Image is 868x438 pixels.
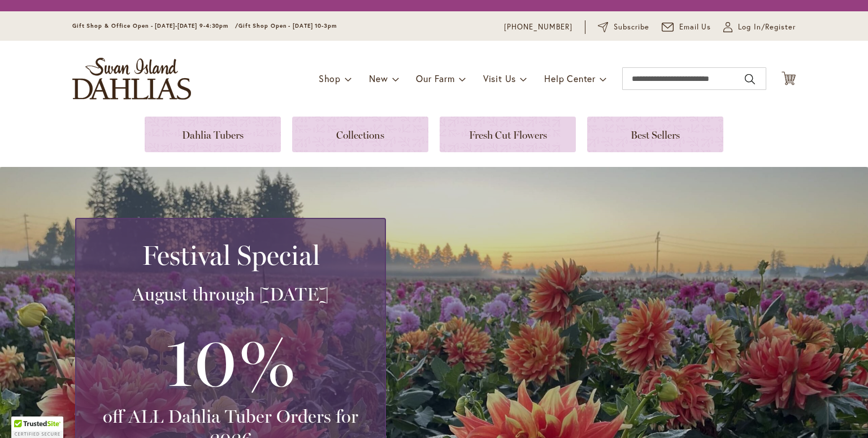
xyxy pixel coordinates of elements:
span: Gift Shop & Office Open - [DATE]-[DATE] 9-4:30pm / [72,22,238,29]
a: Email Us [662,22,711,33]
span: New [369,72,388,84]
h2: Festival Special [90,239,371,271]
span: Shop [319,72,341,84]
div: TrustedSite Certified [11,416,63,438]
h3: August through [DATE] [90,283,371,306]
span: Email Us [679,22,711,33]
span: Visit Us [483,72,516,84]
span: Gift Shop Open - [DATE] 10-3pm [238,22,337,29]
button: Search [745,70,755,88]
a: [PHONE_NUMBER] [504,22,572,33]
span: Log In/Register [738,22,796,33]
a: store logo [72,58,191,100]
a: Log In/Register [723,22,796,33]
a: Subscribe [598,22,649,33]
span: Our Farm [416,72,454,84]
span: Subscribe [614,22,649,33]
h3: 10% [90,317,371,405]
span: Help Center [544,72,596,84]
